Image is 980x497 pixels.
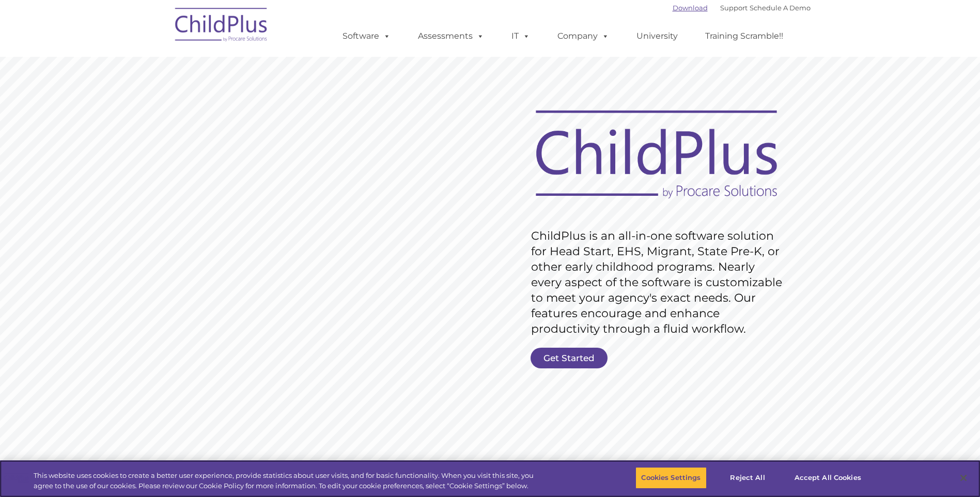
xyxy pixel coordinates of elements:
[531,228,787,337] rs-layer: ChildPlus is an all-in-one software solution for Head Start, EHS, Migrant, State Pre-K, or other ...
[547,26,619,46] a: Company
[408,26,494,46] a: Assessments
[332,26,401,46] a: Software
[635,467,706,489] button: Cookies Settings
[170,1,273,52] img: ChildPlus by Procare Solutions
[952,467,975,489] button: Close
[501,26,540,46] a: IT
[695,26,794,46] a: Training Scramble!!
[626,26,688,46] a: University
[34,471,539,491] div: This website uses cookies to create a better user experience, provide statistics about user visit...
[715,467,780,489] button: Reject All
[720,4,748,12] a: Support
[531,348,608,368] a: Get Started
[673,4,708,12] a: Download
[673,4,811,12] font: |
[789,467,867,489] button: Accept All Cookies
[750,4,811,12] a: Schedule A Demo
